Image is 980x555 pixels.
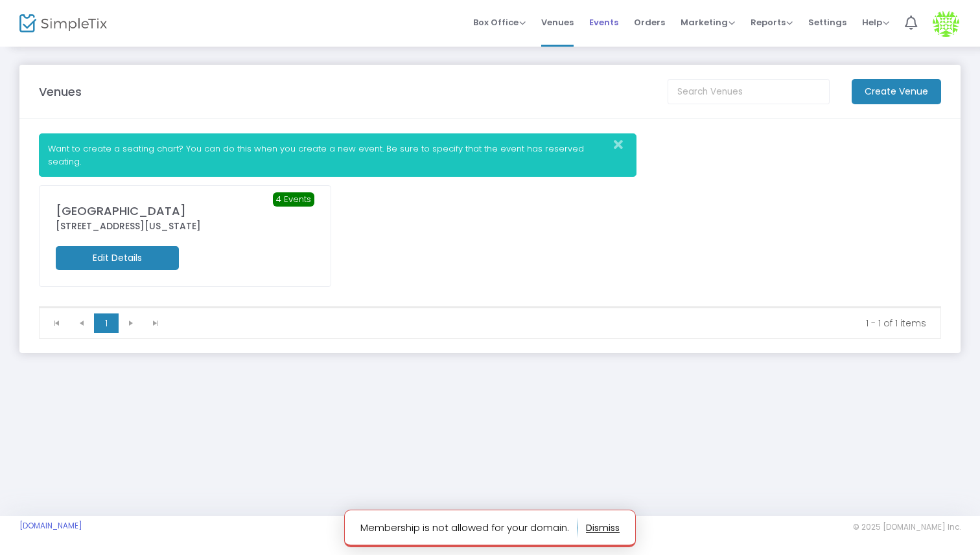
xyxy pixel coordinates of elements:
div: Data table [40,307,940,308]
span: Reports [751,16,793,28]
div: Want to create a seating chart? You can do this when you create a new event. Be sure to specify t... [39,133,636,177]
div: [GEOGRAPHIC_DATA] [56,202,314,220]
span: Page 1 [94,313,119,333]
span: Box Office [473,16,526,28]
span: Marketing [681,16,735,28]
span: Help [862,16,889,28]
a: [DOMAIN_NAME] [19,521,82,531]
div: [STREET_ADDRESS][US_STATE] [56,220,314,233]
input: Search Venues [668,79,830,104]
m-button: Create Venue [852,79,941,104]
m-panel-title: Venues [39,83,82,100]
span: Settings [808,6,846,39]
span: Orders [634,6,665,39]
span: Events [589,6,618,39]
span: © 2025 [DOMAIN_NAME] Inc. [853,522,961,532]
button: dismiss [586,517,620,538]
m-button: Edit Details [56,246,179,270]
button: Close [610,134,636,155]
span: 4 Events [273,192,314,207]
kendo-pager-info: 1 - 1 of 1 items [177,317,926,330]
span: Venues [541,6,574,39]
p: Membership is not allowed for your domain. [360,517,577,538]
